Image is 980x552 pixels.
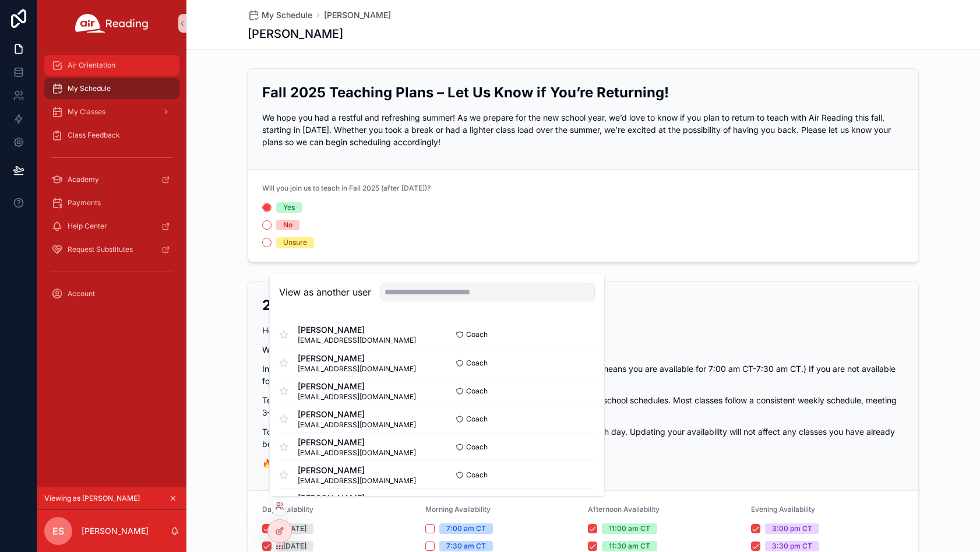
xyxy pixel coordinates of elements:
[262,394,904,419] p: Teachers are booked based on their longevity with Air, availability, and compatibility with schoo...
[44,55,179,76] a: Air Orientation
[466,442,488,452] span: Coach
[283,523,306,534] div: [DATE]
[44,239,179,260] a: Request Substitutes
[68,131,120,140] span: Class Feedback
[283,220,292,230] div: No
[82,525,149,537] p: [PERSON_NAME]
[262,363,904,387] p: Indicate the 30-minute slots you are available to teach. (For example, selecting 7:00 AM means yo...
[68,107,105,117] span: My Classes
[298,437,416,448] span: [PERSON_NAME]
[262,457,904,469] p: 🔥 =
[609,523,650,534] div: 11:00 am CT
[298,364,416,374] span: [EMAIL_ADDRESS][DOMAIN_NAME]
[248,26,343,42] h1: [PERSON_NAME]
[44,192,179,213] a: Payments
[248,9,312,21] a: My Schedule
[68,198,101,208] span: Payments
[298,353,416,364] span: [PERSON_NAME]
[283,202,295,213] div: Yes
[262,324,904,336] p: Hello Teachers!
[262,426,904,450] p: To maximize your chances of being booked, it's best to maintain the same availability each day. U...
[298,465,416,476] span: [PERSON_NAME]
[466,414,488,424] span: Coach
[68,289,95,298] span: Account
[609,541,650,551] div: 11:30 am CT
[466,330,488,339] span: Coach
[298,448,416,458] span: [EMAIL_ADDRESS][DOMAIN_NAME]
[44,216,179,237] a: Help Center
[262,505,313,514] span: Day Availability
[262,9,312,21] span: My Schedule
[44,101,179,122] a: My Classes
[772,541,812,551] div: 3:30 pm CT
[298,324,416,336] span: [PERSON_NAME]
[262,343,904,356] p: We are still booking classes. Please keep your schedule as up to date as possible.
[68,245,133,254] span: Request Substitutes
[44,283,179,304] a: Account
[298,493,416,504] span: [PERSON_NAME]
[283,541,306,551] div: [DATE]
[425,505,491,514] span: Morning Availability
[44,125,179,146] a: Class Feedback
[52,524,64,538] span: ES
[37,47,186,319] div: scrollable content
[68,175,99,184] span: Academy
[283,237,307,248] div: Unsure
[588,505,660,514] span: Afternoon Availability
[68,84,111,93] span: My Schedule
[446,541,486,551] div: 7:30 am CT
[466,386,488,396] span: Coach
[262,184,431,192] span: Will you join us to teach in Fall 2025 (after [DATE])?
[298,336,416,345] span: [EMAIL_ADDRESS][DOMAIN_NAME]
[298,420,416,430] span: [EMAIL_ADDRESS][DOMAIN_NAME]
[262,83,904,102] h2: Fall 2025 Teaching Plans – Let Us Know if You’re Returning!
[298,476,416,486] span: [EMAIL_ADDRESS][DOMAIN_NAME]
[466,470,488,480] span: Coach
[751,505,815,514] span: Evening Availability
[324,9,391,21] a: [PERSON_NAME]
[279,285,371,299] h2: View as another user
[44,494,140,503] span: Viewing as [PERSON_NAME]
[466,358,488,368] span: Coach
[298,409,416,420] span: [PERSON_NAME]
[298,392,416,402] span: [EMAIL_ADDRESS][DOMAIN_NAME]
[44,169,179,190] a: Academy
[298,381,416,392] span: [PERSON_NAME]
[262,111,904,148] p: We hope you had a restful and refreshing summer! As we prepare for the new school year, we’d love...
[68,221,107,231] span: Help Center
[68,61,115,70] span: Air Orientation
[262,296,904,315] h2: 2025 Current Availability
[75,14,149,33] img: App logo
[772,523,812,534] div: 3:00 pm CT
[446,523,486,534] div: 7:00 am CT
[44,78,179,99] a: My Schedule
